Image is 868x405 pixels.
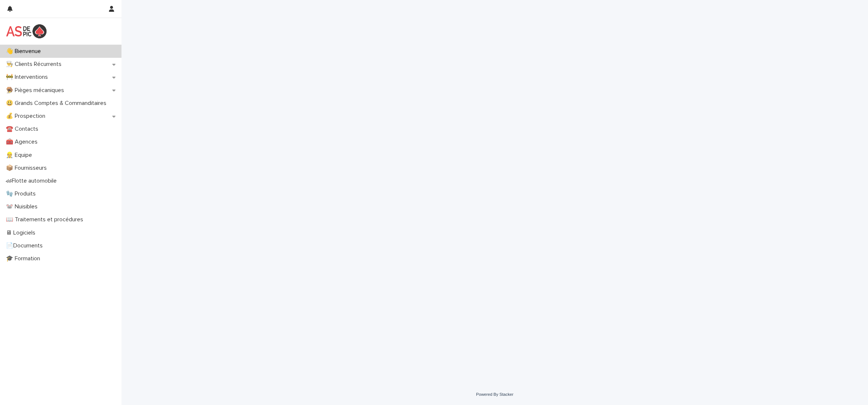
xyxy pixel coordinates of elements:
p: 🚧 Interventions [3,74,54,81]
p: 📖 Traitements et procédures [3,216,89,223]
img: yKcqic14S0S6KrLdrqO6 [6,24,47,39]
p: 👋 Bienvenue [3,48,47,55]
p: 👷 Equipe [3,152,38,159]
p: 🪤 Pièges mécaniques [3,87,70,94]
a: Powered By Stacker [476,392,513,397]
p: 🧤 Produits [3,190,42,197]
p: 🧰 Agences [3,138,43,145]
p: 🐭 Nuisibles [3,203,43,210]
p: 😃 Grands Comptes & Commanditaires [3,100,112,107]
p: 🖥 Logiciels [3,229,41,236]
p: 🎓 Formation [3,255,46,262]
p: 📦 Fournisseurs [3,165,53,172]
p: 💰 Prospection [3,113,51,120]
p: 👨‍🍳 Clients Récurrents [3,61,67,68]
p: ☎️ Contacts [3,126,44,133]
p: 📄Documents [3,242,49,249]
p: 🏎Flotte automobile [3,177,63,184]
